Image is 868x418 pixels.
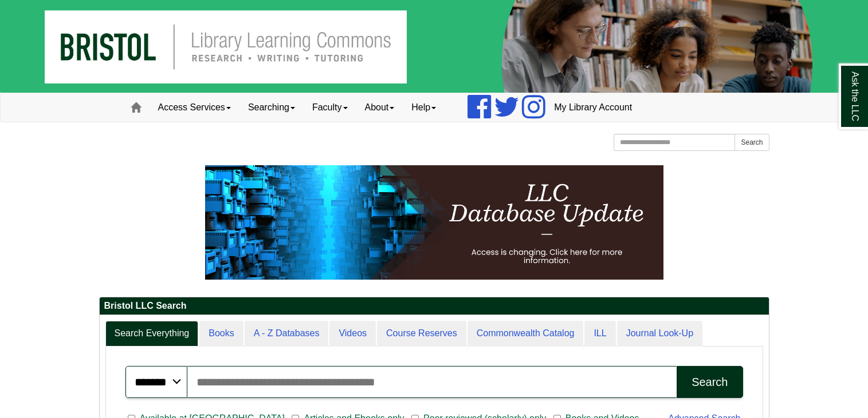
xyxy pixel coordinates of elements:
[735,134,769,151] button: Search
[150,93,239,122] a: Access Services
[468,321,584,347] a: Commonwealth Catalog
[199,321,243,347] a: Books
[545,93,641,122] a: My Library Account
[584,321,615,347] a: ILL
[100,297,769,315] h2: Bristol LLC Search
[692,376,728,389] div: Search
[245,321,329,347] a: A - Z Databases
[356,93,403,122] a: About
[304,93,356,122] a: Faculty
[617,321,702,347] a: Journal Look-Up
[105,321,199,347] a: Search Everything
[329,321,376,347] a: Videos
[377,321,466,347] a: Course Reserves
[239,93,304,122] a: Searching
[403,93,445,122] a: Help
[677,366,743,398] button: Search
[205,165,663,280] img: HTML tutorial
